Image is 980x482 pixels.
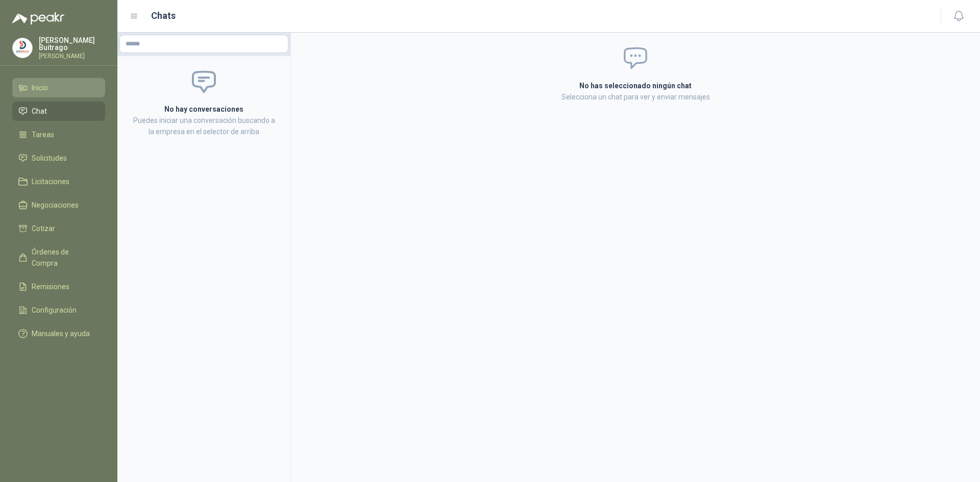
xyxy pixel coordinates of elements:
[39,37,105,51] p: [PERSON_NAME] Buitrago
[457,91,814,103] p: Selecciona un chat para ver y enviar mensajes
[32,281,69,292] span: Remisiones
[32,223,55,234] span: Cotizar
[32,153,67,164] span: Solicitudes
[457,80,814,91] h2: No has seleccionado ningún chat
[13,38,32,58] img: Company Logo
[130,115,278,137] p: Puedes iniciar una conversación buscando a la empresa en el selector de arriba
[12,300,105,320] a: Configuración
[12,324,105,343] a: Manuales y ayuda
[32,199,79,211] span: Negociaciones
[32,246,95,269] span: Órdenes de Compra
[12,102,105,121] a: Chat
[12,219,105,238] a: Cotizar
[151,9,176,23] h1: Chats
[32,176,69,187] span: Licitaciones
[12,195,105,215] a: Negociaciones
[12,277,105,296] a: Remisiones
[130,104,278,115] h2: No hay conversaciones
[32,129,54,140] span: Tareas
[32,328,90,339] span: Manuales y ayuda
[32,305,77,316] span: Configuración
[12,242,105,273] a: Órdenes de Compra
[32,82,48,93] span: Inicio
[12,78,105,97] a: Inicio
[12,172,105,191] a: Licitaciones
[39,53,105,59] p: [PERSON_NAME]
[32,106,47,117] span: Chat
[12,12,64,24] img: Logo peakr
[12,148,105,168] a: Solicitudes
[12,125,105,144] a: Tareas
